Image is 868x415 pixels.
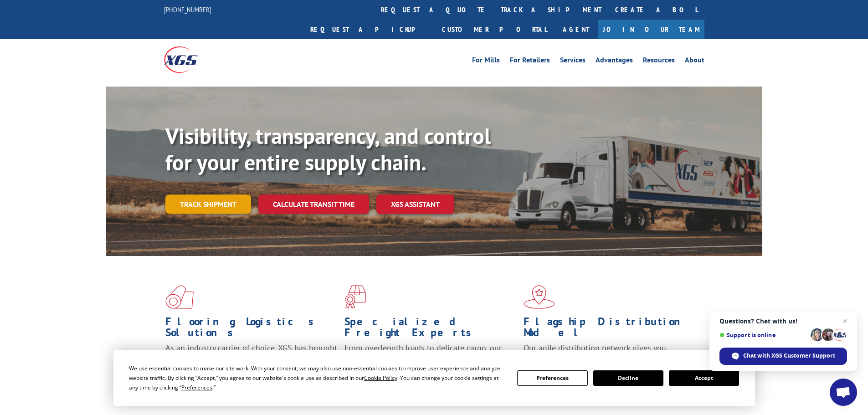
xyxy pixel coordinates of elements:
span: Support is online [719,332,807,338]
a: For Retailers [510,56,550,67]
span: As an industry carrier of choice, XGS has brought innovation and dedication to flooring logistics... [165,343,337,375]
span: Questions? Chat with us! [719,318,847,325]
h1: Flooring Logistics Solutions [165,316,338,343]
a: XGS ASSISTANT [376,195,454,214]
img: xgs-icon-focused-on-flooring-red [344,285,366,309]
button: Decline [593,370,663,386]
a: Request a pickup [303,20,435,39]
span: Close chat [839,316,850,327]
div: We use essential cookies to make our site work. With your consent, we may also use non-essential ... [129,364,506,392]
span: Cookie Policy [364,374,397,382]
a: Join Our Team [598,20,704,39]
a: Services [560,56,586,67]
div: Chat with XGS Customer Support [719,348,847,365]
span: Our agile distribution network gives you nationwide inventory management on demand. [524,343,691,364]
div: Open chat [830,379,857,406]
button: Accept [669,370,739,386]
a: Resources [643,56,675,67]
a: Calculate transit time [258,195,369,214]
a: Advantages [596,56,633,67]
h1: Flagship Distribution Model [524,316,696,343]
div: Cookie Consent Prompt [113,350,755,406]
a: [PHONE_NUMBER] [164,5,211,14]
a: For Mills [472,56,500,67]
span: Preferences [181,384,212,391]
img: xgs-icon-flagship-distribution-model-red [524,285,555,309]
h1: Specialized Freight Experts [344,316,517,343]
b: Visibility, transparency, and control for your entire supply chain. [165,122,491,176]
button: Preferences [517,370,587,386]
span: Chat with XGS Customer Support [743,352,835,360]
a: Agent [554,20,598,39]
a: Customer Portal [435,20,554,39]
a: About [685,56,704,67]
p: From overlength loads to delicate cargo, our experienced staff knows the best way to move your fr... [344,343,517,383]
a: Track shipment [165,195,251,214]
img: xgs-icon-total-supply-chain-intelligence-red [165,285,194,309]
